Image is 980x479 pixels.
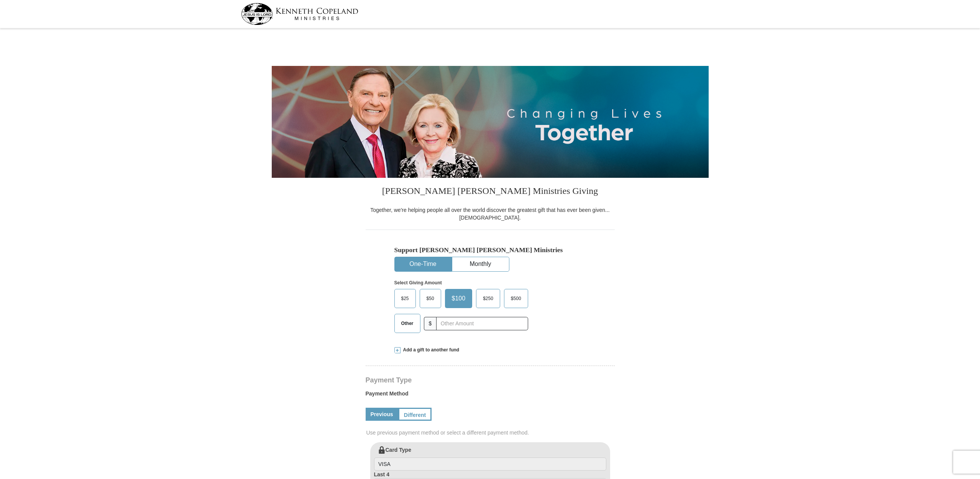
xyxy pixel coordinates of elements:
h4: Payment Type [366,377,615,383]
button: One-Time [395,257,451,271]
span: $50 [423,293,438,304]
label: Card Type [374,446,606,471]
a: Different [398,408,432,421]
a: Previous [366,408,398,421]
span: Add a gift to another fund [401,347,460,353]
span: $100 [448,293,469,304]
img: kcm-header-logo.svg [241,3,358,25]
button: Monthly [452,257,509,271]
span: $500 [507,293,525,304]
span: $25 [397,293,413,304]
input: Card Type [374,458,606,471]
div: Together, we're helping people all over the world discover the greatest gift that has ever been g... [366,206,615,221]
label: Payment Method [366,390,615,401]
span: Other [397,318,417,329]
span: Use previous payment method or select a different payment method. [366,429,616,436]
h5: Support [PERSON_NAME] [PERSON_NAME] Ministries [394,246,586,254]
h3: [PERSON_NAME] [PERSON_NAME] Ministries Giving [366,178,615,206]
span: $250 [479,293,497,304]
strong: Select Giving Amount [394,280,442,285]
span: $ [424,317,437,330]
input: Other Amount [436,317,528,330]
